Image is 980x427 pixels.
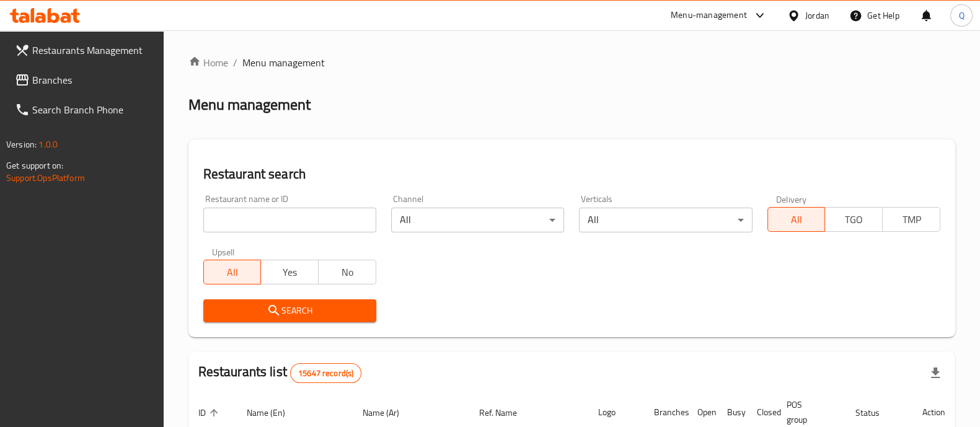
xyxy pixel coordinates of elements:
div: Export file [920,358,950,388]
span: Search [213,303,366,319]
h2: Menu management [188,95,311,115]
a: Branches [5,65,164,95]
button: All [767,207,826,232]
span: Get support on: [6,157,63,174]
span: Version: [6,136,37,152]
button: No [318,260,376,284]
div: All [391,208,564,232]
span: Name (Ar) [363,405,415,420]
nav: breadcrumb [188,55,955,70]
label: Delivery [776,195,807,203]
h2: Restaurants list [198,363,362,383]
span: TMP [888,211,935,229]
span: POS group [786,397,831,427]
span: All [209,263,257,281]
span: Branches [32,73,154,87]
h2: Restaurant search [203,165,940,183]
span: TGO [830,211,878,229]
button: Search [203,299,376,322]
span: No [324,263,371,281]
div: Menu-management [671,8,747,23]
span: Menu management [242,55,325,70]
span: Restaurants Management [32,43,154,58]
a: Restaurants Management [5,35,164,65]
span: 1.0.0 [38,136,58,152]
div: All [579,208,752,232]
span: 15647 record(s) [291,368,361,379]
span: All [773,211,821,229]
a: Home [188,55,228,70]
a: Search Branch Phone [5,95,164,125]
button: TMP [882,207,940,232]
span: ID [198,405,222,420]
span: Ref. Name [479,405,533,420]
button: Yes [260,260,319,284]
input: Search for restaurant name or ID.. [203,208,376,232]
span: Search Branch Phone [32,102,154,117]
div: Jordan [805,9,829,22]
button: All [203,260,262,284]
span: Yes [266,263,314,281]
li: / [233,55,237,70]
span: Name (En) [247,405,301,420]
button: TGO [824,207,883,232]
span: Q [958,9,964,22]
div: Total records count [290,363,361,383]
span: Status [855,405,896,420]
label: Upsell [212,247,235,256]
a: Support.OpsPlatform [6,170,85,186]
